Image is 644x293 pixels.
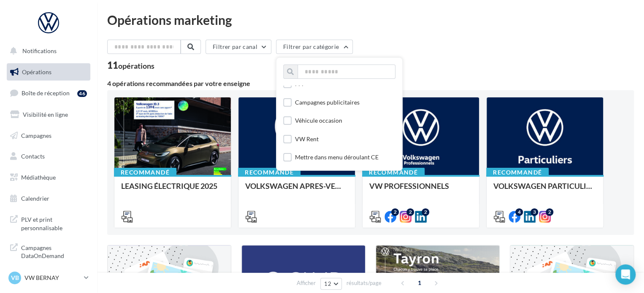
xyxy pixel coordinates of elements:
div: Recommandé [114,168,176,177]
span: résultats/page [346,279,382,287]
a: PLV et print personnalisable [5,210,92,235]
span: PLV et print personnalisable [21,214,87,232]
span: Opérations [22,68,51,75]
a: Campagnes DataOnDemand [5,239,92,263]
span: Campagnes [21,132,51,139]
span: Notifications [22,47,57,54]
a: Médiathèque [5,169,92,186]
a: VB VW BERNAY [7,270,90,286]
span: 12 [324,280,331,287]
div: 46 [77,90,87,97]
div: 2 [422,208,429,216]
span: Boîte de réception [22,89,70,97]
button: 12 [320,278,342,290]
span: 1 [413,276,426,290]
div: VW PROFESSIONNELS [369,182,472,199]
a: Visibilité en ligne [5,106,92,124]
div: 4 [515,208,523,216]
div: opérations [118,62,154,70]
div: Campagnes publicitaires [295,98,360,107]
a: Calendrier [5,190,92,207]
div: Recommandé [486,168,549,177]
a: Contacts [5,148,92,165]
p: VW BERNAY [24,274,81,282]
div: VOLKSWAGEN PARTICULIER [493,182,596,199]
span: Campagnes DataOnDemand [21,242,87,260]
div: 2 [546,208,553,216]
span: Médiathèque [21,174,56,181]
div: LEASING ÉLECTRIQUE 2025 [121,182,224,199]
div: 4 opérations recommandées par votre enseigne [107,80,634,87]
div: Mettre dans menu déroulant CE [295,153,379,161]
div: 2 [391,208,399,216]
div: Open Intercom Messenger [615,264,636,285]
span: Contacts [21,153,45,160]
div: Opérations marketing [107,13,634,26]
div: 11 [107,61,154,70]
a: Boîte de réception46 [5,84,92,102]
div: Recommandé [238,168,300,177]
div: Véhicule occasion [295,116,342,125]
div: VOLKSWAGEN APRES-VENTE [245,182,348,199]
span: Afficher [297,279,316,287]
button: Filtrer par catégorie [276,40,353,54]
button: Notifications [5,42,89,60]
a: Campagnes [5,127,92,145]
div: VW Rent [295,135,319,143]
button: Filtrer par canal [206,40,271,54]
span: VB [11,274,19,282]
a: Opérations [5,63,92,81]
div: 3 [530,208,538,216]
div: Recommandé [362,168,425,177]
span: Calendrier [21,195,49,202]
span: Visibilité en ligne [23,111,68,118]
div: 2 [406,208,414,216]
